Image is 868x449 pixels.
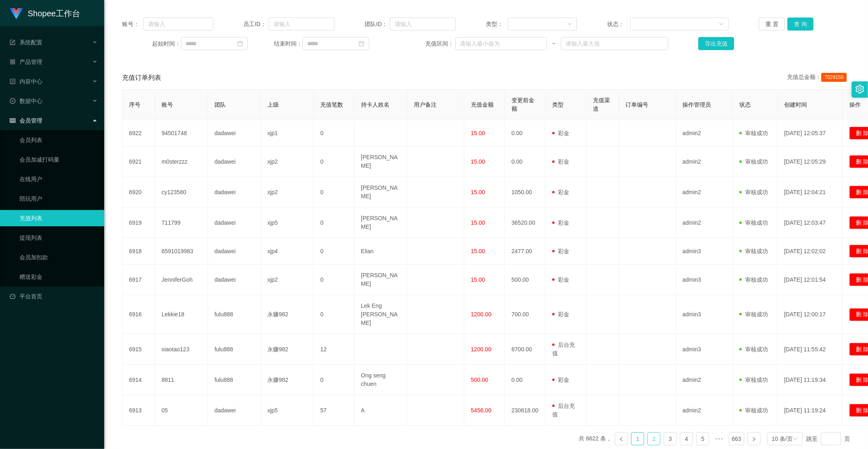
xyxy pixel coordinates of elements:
[676,295,733,334] td: admin3
[10,288,98,304] a: 图标: dashboard平台首页
[122,334,155,365] td: 6915
[155,147,208,177] td: m0sterzzz
[122,365,155,395] td: 6914
[354,265,407,295] td: [PERSON_NAME]
[778,147,843,177] td: [DATE] 12:05:29
[261,147,314,177] td: xjp2
[739,130,768,136] span: 审核成功
[552,219,569,226] span: 彩金
[676,120,733,147] td: admin2
[208,265,261,295] td: dadawei
[739,101,751,108] span: 状态
[647,432,660,445] li: 2
[547,39,561,48] span: ~
[778,334,843,365] td: [DATE] 11:55:42
[354,295,407,334] td: Lek Eng [PERSON_NAME]
[267,101,279,108] span: 上级
[314,177,354,208] td: 0
[122,177,155,208] td: 6920
[261,265,314,295] td: xjp2
[314,147,354,177] td: 0
[739,276,768,283] span: 审核成功
[505,120,546,147] td: 0.00
[676,147,733,177] td: admin2
[505,265,546,295] td: 500.00
[676,334,733,365] td: admin3
[552,189,569,195] span: 彩金
[155,238,208,265] td: 6591019983
[561,37,668,50] input: 请输入最大值
[471,189,485,195] span: 15.00
[806,432,850,445] div: 跳至 页
[208,120,261,147] td: dadawei
[619,437,624,442] i: 图标: left
[505,177,546,208] td: 1050.00
[778,365,843,395] td: [DATE] 11:19:34
[787,73,850,83] div: 充值总金额：
[261,365,314,395] td: 永赚982
[365,20,390,28] span: 团队ID：
[664,432,677,445] li: 3
[155,295,208,334] td: Lekkie18
[778,120,843,147] td: [DATE] 12:05:37
[10,79,15,84] i: 图标: profile
[739,189,768,195] span: 审核成功
[155,395,208,426] td: 05
[153,39,181,48] span: 起始时间：
[729,433,743,445] a: 663
[261,177,314,208] td: xjp2
[122,395,155,426] td: 6913
[10,39,15,45] i: 图标: form
[625,101,648,108] span: 订单编号
[552,403,575,418] span: 后台充值
[162,101,173,108] span: 账号
[772,433,793,445] div: 10 条/页
[320,101,343,108] span: 充值笔数
[122,238,155,265] td: 6918
[122,120,155,147] td: 6922
[20,210,98,226] a: 充值列表
[505,208,546,238] td: 36520.00
[615,432,628,445] li: 上一页
[354,147,407,177] td: [PERSON_NAME]
[208,395,261,426] td: dadawei
[261,334,314,365] td: 永赚982
[512,97,534,112] span: 变更前金额
[122,208,155,238] td: 6919
[122,73,161,83] span: 充值订单列表
[414,101,437,108] span: 用户备注
[676,265,733,295] td: admin3
[471,276,485,283] span: 15.00
[784,101,807,108] span: 创建时间
[719,22,724,27] i: 图标: down
[122,20,143,28] span: 账号：
[648,433,660,445] a: 2
[354,208,407,238] td: [PERSON_NAME]
[471,346,492,353] span: 1200.00
[778,295,843,334] td: [DATE] 12:00:17
[237,41,243,46] i: 图标: calendar
[680,433,693,445] a: 4
[471,219,485,226] span: 15.00
[208,334,261,365] td: fulu888
[10,117,42,124] span: 会员管理
[552,158,569,165] span: 彩金
[778,208,843,238] td: [DATE] 12:03:47
[243,20,269,28] span: 员工ID：
[682,101,711,108] span: 操作管理员
[739,311,768,318] span: 审核成功
[455,37,547,50] input: 请输入最小值为
[261,120,314,147] td: xjp1
[793,436,798,442] i: 图标: down
[314,395,354,426] td: 57
[208,238,261,265] td: dadawei
[390,18,456,31] input: 请输入
[143,18,213,31] input: 请输入
[552,342,575,357] span: 后台充值
[505,365,546,395] td: 0.00
[821,73,847,82] span: 7029150
[155,120,208,147] td: 94501748
[122,295,155,334] td: 6916
[314,238,354,265] td: 0
[20,151,98,168] a: 会员加减打码量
